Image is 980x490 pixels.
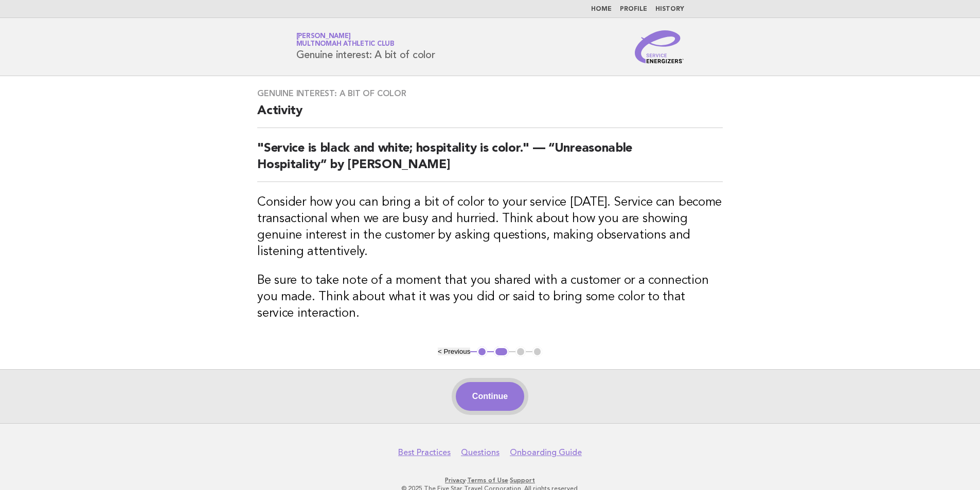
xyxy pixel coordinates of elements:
a: [PERSON_NAME]Multnomah Athletic Club [296,33,395,47]
a: Support [510,477,535,484]
img: Service Energizers [635,30,684,63]
h3: Be sure to take note of a moment that you shared with a customer or a connection you made. Think ... [257,273,723,322]
a: History [655,6,684,12]
h3: Consider how you can bring a bit of color to your service [DATE]. Service can become transactiona... [257,194,723,260]
button: 2 [494,347,509,357]
a: Profile [620,6,647,12]
h1: Genuine interest: A bit of color [296,33,435,60]
a: Home [591,6,612,12]
a: Terms of Use [467,477,508,484]
a: Questions [461,447,500,458]
p: · · [175,476,805,484]
button: < Previous [438,348,470,355]
h2: Activity [257,103,723,128]
h2: "Service is black and white; hospitality is color." — “Unreasonable Hospitality” by [PERSON_NAME] [257,140,723,182]
a: Onboarding Guide [510,447,582,458]
a: Privacy [445,477,466,484]
button: 1 [477,347,487,357]
button: Continue [456,382,524,411]
h3: Genuine interest: A bit of color [257,88,723,99]
span: Multnomah Athletic Club [296,41,395,48]
a: Best Practices [398,447,451,458]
